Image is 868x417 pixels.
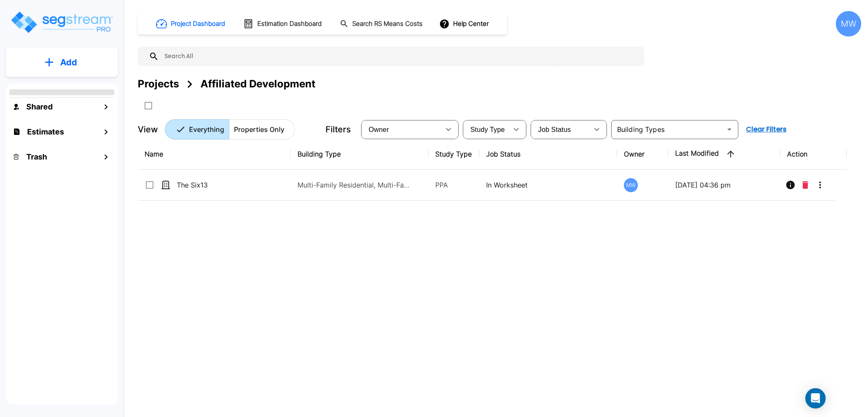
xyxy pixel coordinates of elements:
button: Delete [799,176,812,193]
div: MW [624,178,638,192]
th: Name [138,139,291,170]
h1: Search RS Means Costs [352,19,423,29]
th: Owner [617,139,668,170]
p: [DATE] 04:36 pm [675,180,774,190]
th: Last Modified [668,139,781,170]
button: Open [723,123,735,135]
h1: Trash [26,151,47,162]
button: Properties Only [229,119,295,140]
h1: Shared [26,101,53,112]
p: View [138,123,158,136]
button: Help Center [437,16,492,32]
p: Everything [189,124,224,134]
span: Owner [369,126,389,133]
div: Select [363,118,440,141]
p: Properties Only [234,124,284,134]
button: SelectAll [140,97,157,114]
h1: Estimates [27,126,64,137]
div: Platform [165,119,295,140]
div: Select [465,118,508,141]
button: Info [782,176,799,193]
button: Add [6,50,118,75]
button: More-Options [812,176,829,193]
h1: Estimation Dashboard [257,19,322,29]
button: Estimation Dashboard [240,15,326,33]
div: Select [532,118,588,141]
span: Study Type [470,126,505,133]
img: Logo [10,10,114,34]
p: PPA [435,180,473,190]
p: Multi-Family Residential, Multi-Family Residential Site [298,180,412,190]
div: MW [836,11,861,36]
th: Study Type [428,139,479,170]
input: Building Types [614,123,722,135]
input: Search All [159,47,640,66]
p: Filters [325,123,351,136]
p: The Six13 [177,180,262,190]
p: Add [60,56,77,69]
h1: Project Dashboard [171,19,225,29]
th: Job Status [479,139,617,170]
button: Everything [165,119,229,140]
div: Open Intercom Messenger [805,388,826,409]
button: Project Dashboard [153,14,230,33]
button: Search RS Means Costs [337,16,427,32]
span: Job Status [538,126,571,133]
p: In Worksheet [486,180,610,190]
th: Action [780,139,846,170]
button: Clear Filters [743,121,790,138]
div: Affiliated Development [200,76,315,92]
div: Projects [138,76,179,92]
th: Building Type [291,139,428,170]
